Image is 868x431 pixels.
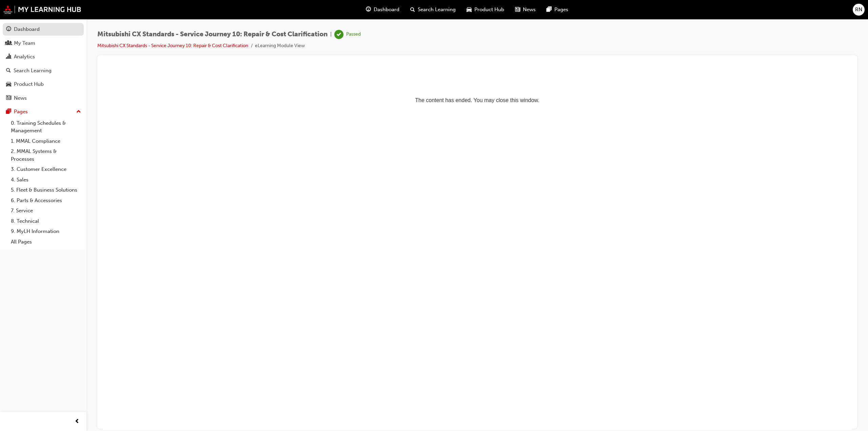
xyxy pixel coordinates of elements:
a: Dashboard [3,23,84,36]
span: news-icon [515,5,520,14]
a: news-iconNews [510,3,541,17]
span: guage-icon [366,5,371,14]
a: 9. MyLH Information [8,226,84,237]
span: guage-icon [6,26,11,33]
span: prev-icon [75,417,80,426]
button: Pages [3,105,84,118]
span: people-icon [6,40,11,46]
span: pages-icon [6,109,11,115]
a: Product Hub [3,78,84,91]
a: search-iconSearch Learning [405,3,461,17]
a: 2. MMAL Systems & Processes [8,146,84,164]
a: 6. Parts & Accessories [8,195,84,206]
li: eLearning Module View [255,42,305,50]
button: DashboardMy TeamAnalyticsSearch LearningProduct HubNews [3,22,84,105]
span: learningRecordVerb_PASS-icon [334,30,343,39]
div: Search Learning [14,67,52,75]
a: All Pages [8,237,84,247]
button: RN [853,4,865,16]
span: | [330,31,332,38]
span: up-icon [76,107,81,116]
a: pages-iconPages [541,3,574,17]
span: car-icon [467,5,472,14]
a: 0. Training Schedules & Management [8,118,84,136]
a: 1. MMAL Compliance [8,136,84,146]
span: pages-icon [547,5,552,14]
span: Mitsubishi CX Standards - Service Journey 10: Repair & Cost Clarification [97,31,328,38]
a: car-iconProduct Hub [461,3,510,17]
a: Search Learning [3,64,84,77]
span: car-icon [6,81,11,87]
a: guage-iconDashboard [360,3,405,17]
a: 5. Fleet & Business Solutions [8,185,84,195]
span: search-icon [6,68,11,74]
div: Pages [14,108,28,116]
div: News [14,94,27,102]
div: Analytics [14,53,35,61]
div: Passed [346,31,361,38]
a: 7. Service [8,205,84,216]
a: Analytics [3,51,84,63]
span: RN [855,6,862,14]
span: search-icon [410,5,415,14]
div: Product Hub [14,80,44,88]
span: Search Learning [418,6,456,14]
span: Product Hub [474,6,504,14]
a: My Team [3,37,84,50]
a: 3. Customer Excellence [8,164,84,175]
span: News [523,6,536,14]
a: 4. Sales [8,175,84,185]
span: Pages [554,6,568,14]
div: My Team [14,39,35,47]
span: news-icon [6,95,11,101]
a: 8. Technical [8,216,84,227]
div: Dashboard [14,25,40,33]
span: Dashboard [374,6,399,14]
a: Mitsubishi CX Standards - Service Journey 10: Repair & Cost Clarification [97,43,248,48]
span: chart-icon [6,54,11,60]
a: News [3,92,84,104]
p: The content has ended. You may close this window. [3,5,746,36]
img: mmal [3,5,81,14]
